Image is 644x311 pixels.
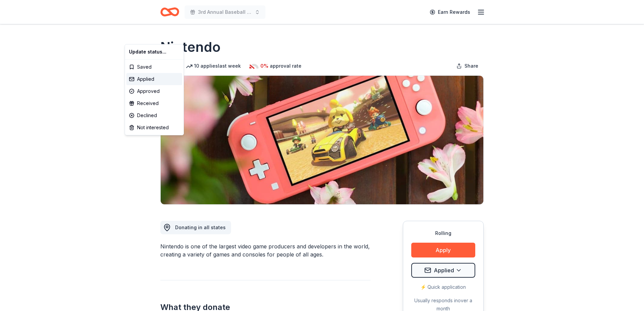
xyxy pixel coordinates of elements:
[126,85,182,97] div: Approved
[198,8,252,16] span: 3rd Annual Baseball Boosters Golf Outing
[126,46,182,58] div: Update status...
[126,122,182,134] div: Not interested
[126,97,182,109] div: Received
[126,73,182,85] div: Applied
[126,61,182,73] div: Saved
[126,109,182,122] div: Declined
